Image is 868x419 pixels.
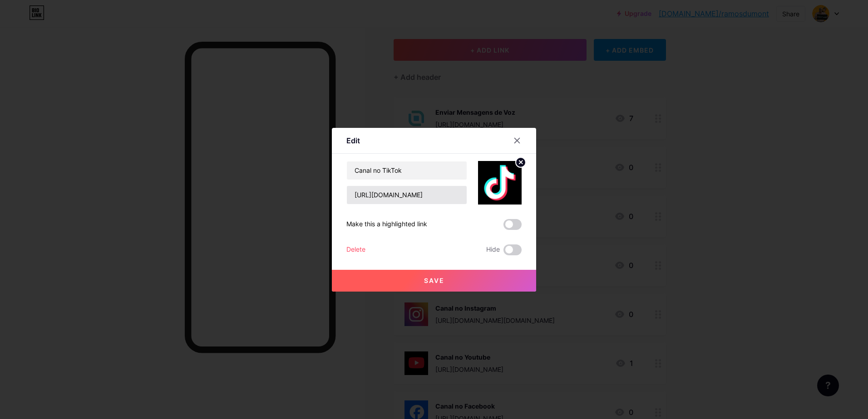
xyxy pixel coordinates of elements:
[486,244,500,255] span: Hide
[478,161,522,205] img: link_thumbnail
[347,186,467,204] input: URL
[346,135,360,146] div: Edit
[346,244,365,255] div: Delete
[346,219,427,230] div: Make this a highlighted link
[347,161,467,180] input: Title
[424,277,444,284] span: Save
[332,270,536,292] button: Save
